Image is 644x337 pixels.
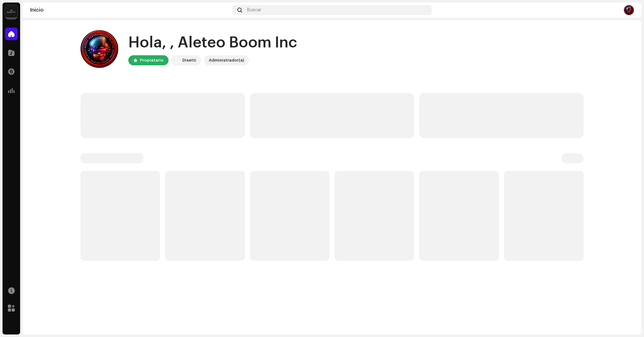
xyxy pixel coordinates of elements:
div: Administrador(a) [209,57,244,64]
div: Propietario [140,57,164,64]
div: Hola, , Aleteo Boom Inc [128,33,297,53]
div: Disetti [182,57,196,64]
img: b16e3a44-b031-4229-845c-0030cde2e557 [624,5,634,15]
img: b16e3a44-b031-4229-845c-0030cde2e557 [80,30,118,68]
img: 02a7c2d3-3c89-4098-b12f-2ff2945c95ee [172,57,180,64]
div: Inicio [30,8,230,13]
img: 02a7c2d3-3c89-4098-b12f-2ff2945c95ee [5,5,18,18]
span: Buscar [247,8,261,13]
